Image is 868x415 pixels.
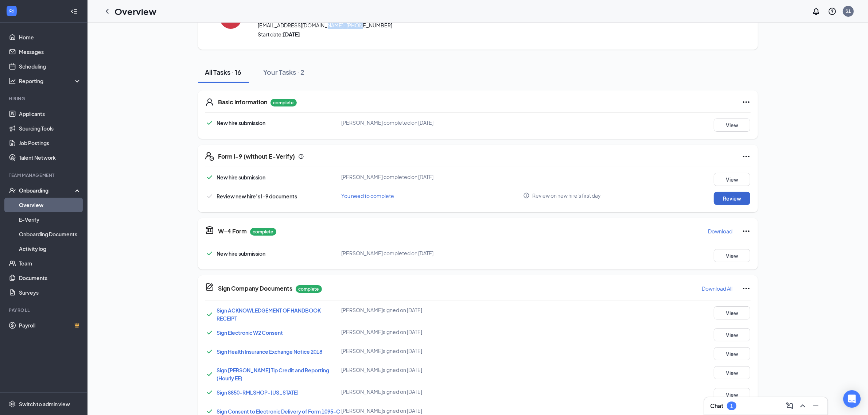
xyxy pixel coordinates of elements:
div: Onboarding [19,187,75,194]
a: E-Verify [19,212,81,227]
svg: FormI9EVerifyIcon [205,152,214,161]
span: New hire submission [217,174,266,181]
a: Onboarding Documents [19,227,81,241]
a: Activity log [19,241,81,256]
h5: Sign Company Documents [218,284,293,292]
svg: Checkmark [205,388,214,397]
h5: Basic Information [218,98,268,106]
button: View [714,328,750,341]
div: [PERSON_NAME] signed on [DATE] [342,366,523,373]
a: Sign ACKNOWLEDGEMENT OF HANDBOOK RECEIPT [217,307,321,322]
div: [PERSON_NAME] signed on [DATE] [342,388,523,395]
div: Your Tasks · 2 [264,67,305,77]
svg: Checkmark [205,347,214,356]
button: Download [708,225,733,237]
a: Sign 8850-RMLSHOP-[US_STATE] [217,389,299,396]
a: Overview [19,198,81,212]
svg: Info [298,154,304,159]
button: View [714,119,750,132]
div: Reporting [19,77,82,85]
div: Team Management [9,172,80,178]
svg: Checkmark [205,249,214,258]
button: View [714,366,750,379]
svg: Ellipses [742,152,751,161]
span: [EMAIL_ADDRESS][DOMAIN_NAME] · [PHONE_NUMBER] [258,22,663,29]
div: [PERSON_NAME] signed on [DATE] [342,407,523,414]
div: [PERSON_NAME] signed on [DATE] [342,328,523,336]
svg: Settings [9,400,16,408]
span: [PERSON_NAME] completed on [DATE] [342,174,434,180]
button: View [714,347,750,360]
a: Sign Consent to Electronic Delivery of Form 1095-C [217,408,340,415]
svg: Checkmark [205,310,214,319]
span: Start date: [258,31,663,38]
p: Download All [702,285,733,292]
button: ChevronUp [797,400,809,412]
svg: Collapse [70,8,78,15]
span: Review on new hire's first day [532,192,601,199]
svg: Checkmark [205,119,214,127]
svg: Info [523,192,530,199]
a: Home [19,30,81,44]
span: New hire submission [217,250,266,257]
a: Surveys [19,285,81,300]
svg: Checkmark [205,192,214,201]
a: Sign [PERSON_NAME] Tip Credit and Reporting (Hourly EE) [217,367,330,381]
h5: Form I-9 (without E-Verify) [218,152,295,160]
a: Team [19,256,81,271]
a: Documents [19,271,81,285]
button: Download All [702,283,733,294]
svg: ComposeMessage [785,402,794,410]
button: Minimize [810,400,822,412]
strong: [DATE] [283,31,300,38]
svg: UserCheck [9,187,16,194]
svg: User [205,98,214,106]
h1: Overview [114,5,156,18]
div: 1 [730,403,733,409]
h3: Chat [710,402,723,410]
svg: Ellipses [742,227,751,236]
p: complete [296,285,322,293]
a: Applicants [19,106,81,121]
button: View [714,388,750,401]
button: View [714,306,750,319]
span: You need to complete [342,193,394,199]
p: complete [270,99,297,106]
svg: TaxGovernmentIcon [205,225,214,234]
div: Hiring [9,96,80,102]
a: Job Postings [19,136,81,150]
a: Messages [19,44,81,59]
svg: Checkmark [205,370,214,379]
a: Sourcing Tools [19,121,81,136]
svg: Ellipses [742,98,751,106]
span: [PERSON_NAME] completed on [DATE] [342,250,434,256]
div: [PERSON_NAME] signed on [DATE] [342,306,523,314]
span: New hire submission [217,120,266,126]
div: Payroll [9,307,80,313]
svg: CompanyDocumentIcon [205,283,214,291]
div: S1 [846,8,851,14]
button: Review [714,192,750,205]
svg: Checkmark [205,328,214,337]
p: Download [708,228,733,235]
a: Sign Electronic W2 Consent [217,329,283,336]
button: View [714,173,750,186]
span: [PERSON_NAME] completed on [DATE] [342,119,434,126]
div: [PERSON_NAME] signed on [DATE] [342,347,523,354]
a: Scheduling [19,59,81,74]
div: Switch to admin view [19,400,70,408]
span: Review new hire’s I-9 documents [217,193,297,199]
a: PayrollCrown [19,318,81,333]
svg: ChevronUp [798,402,807,410]
svg: ChevronLeft [103,7,112,16]
h5: W-4 Form [218,227,247,235]
a: Sign Health Insurance Exchange Notice 2018 [217,348,323,355]
svg: Analysis [9,77,16,85]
